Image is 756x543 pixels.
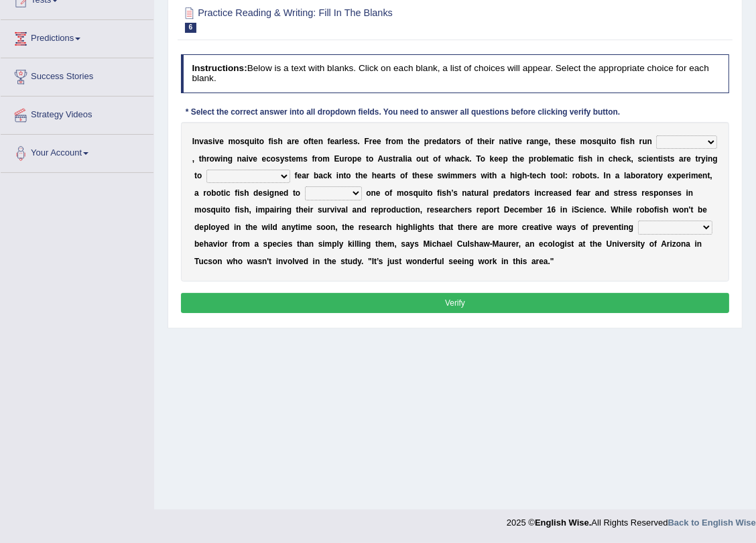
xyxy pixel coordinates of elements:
b: s [284,154,289,164]
b: h [278,137,283,146]
b: t [648,171,651,180]
b: I [192,137,194,146]
b: i [706,154,708,164]
b: e [363,171,368,180]
b: n [708,154,712,164]
b: t [194,171,197,180]
b: o [369,154,373,164]
b: r [344,154,348,164]
b: e [520,154,525,164]
b: t [529,171,532,180]
b: h [630,137,635,146]
b: e [549,154,554,164]
b: e [298,171,302,180]
b: e [357,154,362,164]
b: r [388,137,391,146]
b: E [334,154,340,164]
b: p [503,154,508,164]
b: u [249,137,254,146]
b: c [609,154,613,164]
b: u [383,154,388,164]
b: t [311,137,314,146]
b: i [246,154,248,164]
b: f [308,137,311,146]
b: r [684,154,687,164]
b: n [647,137,652,146]
b: v [199,137,204,146]
b: h [588,154,592,164]
b: s [275,154,280,164]
b: o [537,154,542,164]
b: r [655,171,659,180]
b: a [407,154,412,164]
a: Back to English Wise [668,518,756,528]
b: t [407,137,410,146]
b: a [318,171,323,180]
b: e [219,137,224,146]
b: e [292,154,296,164]
b: s [391,171,396,180]
b: t [550,171,553,180]
b: r [339,137,342,146]
b: e [668,171,672,180]
b: q [245,137,249,146]
b: a [242,154,247,164]
b: r [641,171,644,180]
b: o [465,137,470,146]
b: t [289,154,292,164]
b: g [517,171,522,180]
b: r [454,137,457,146]
b: h [372,171,377,180]
b: p [424,137,429,146]
b: o [416,154,421,164]
b: a [287,137,292,146]
b: a [504,137,509,146]
b: e [295,137,300,146]
b: i [661,154,663,164]
b: r [686,171,689,180]
b: o [481,154,485,164]
b: f [405,171,407,180]
b: u [339,154,344,164]
b: . [358,137,360,146]
b: t [355,171,358,180]
b: f [269,137,271,146]
b: e [253,154,257,164]
b: m [691,171,698,180]
b: r [206,154,210,164]
b: t [477,137,480,146]
b: o [611,137,616,146]
b: r [395,154,399,164]
b: o [651,171,655,180]
b: s [388,154,393,164]
b: , [548,137,550,146]
b: e [262,154,267,164]
b: a [643,171,648,180]
b: a [560,154,565,164]
b: m [457,171,464,180]
b: e [416,137,420,146]
b: l [342,137,344,146]
b: i [405,154,407,164]
b: h [515,154,519,164]
b: r [527,137,530,146]
b: s [638,154,643,164]
b: f [470,137,473,146]
b: n [534,137,539,146]
b: i [567,154,569,164]
b: t [696,154,698,164]
b: t [412,171,415,180]
b: o [400,171,405,180]
b: t [658,154,661,164]
b: s [592,171,597,180]
b: t [257,137,259,146]
b: o [197,171,202,180]
b: r [306,171,310,180]
b: s [456,137,461,146]
b: t [393,154,395,164]
b: f [621,137,623,146]
b: n [338,171,343,180]
b: b [314,171,318,180]
b: f [328,137,330,146]
b: h [451,154,456,164]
